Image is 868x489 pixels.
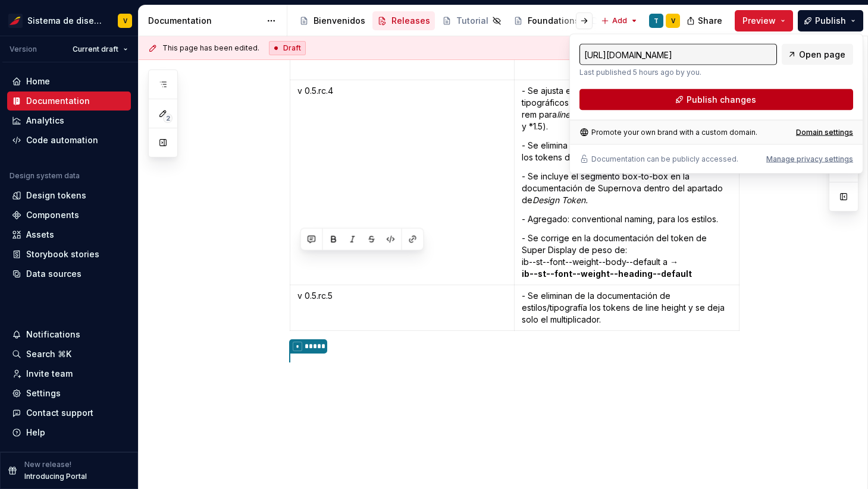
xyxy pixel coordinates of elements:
p: New release! [24,460,71,469]
div: Foundations [528,15,579,27]
button: Help [7,423,131,442]
img: 55604660-494d-44a9-beb2-692398e9940a.png [8,14,23,28]
span: Share [698,15,722,27]
a: Foundations [509,11,584,30]
a: Tutorial [437,11,506,30]
div: V [123,16,127,26]
span: 2 [163,113,173,123]
a: Settings [7,384,131,403]
div: Help [26,427,45,438]
div: Design system data [10,171,80,181]
div: Notifications [26,329,80,340]
em: line-height [557,109,598,119]
div: Data sources [26,268,82,280]
div: V [671,16,675,26]
a: Home [7,72,131,91]
p: v 0.5.rc.4 [297,85,507,97]
div: Assets [26,229,54,241]
span: Open page [799,49,845,61]
span: Preview [742,15,776,27]
button: Current draft [67,41,133,58]
button: Publish changes [579,89,853,111]
button: Notifications [7,325,131,344]
a: Design tokens [7,186,131,205]
a: Documentation [7,92,131,111]
a: Bienvenidos [294,11,370,30]
div: Page tree [294,9,595,33]
em: Design Token. [532,195,588,205]
span: Add [612,16,627,26]
span: This page has been edited. [162,43,259,53]
div: Home [26,75,50,87]
div: Promote your own brand with a custom domain. [579,128,757,137]
a: Data sources [7,264,131,283]
p: - Se elimina el valor duplicado del 400 en los tokens de Supernova. [522,140,732,163]
a: Open page [782,44,853,65]
div: Releases [391,15,430,27]
button: Add [597,12,642,29]
div: Sistema de diseño Iberia [27,15,104,27]
div: T [654,16,659,26]
button: Publish [798,10,863,31]
div: Storybook stories [26,248,99,260]
div: Documentation [26,95,90,107]
span: Draft [283,43,301,53]
a: Releases [372,11,435,30]
p: - Se ajusta en la documentación de estilos tipográficos el error detectado en los valores de rem ... [522,85,732,132]
div: Contact support [26,407,93,419]
a: Domain settings [796,128,853,137]
div: Invite team [26,368,73,380]
div: Components [26,209,79,221]
span: Publish [815,15,846,27]
button: Preview [735,10,793,31]
a: Code automation [7,131,131,150]
span: Current draft [73,45,118,54]
button: Search ⌘K [7,345,131,364]
p: Last published 5 hours ago by you. [579,68,777,77]
p: Documentation can be publicly accessed. [591,154,738,164]
div: Design tokens [26,190,86,201]
div: Bienvenidos [314,15,365,27]
p: - Se incluye el segmento box-to-box en la documentación de Supernova dentro del apartado de [522,171,732,206]
a: Analytics [7,111,131,130]
div: Settings [26,387,61,399]
button: Share [681,10,730,31]
div: Search ⌘K [26,348,71,360]
p: - Se eliminan de la documentación de estilos/tipografía los tokens de line height y se deja solo ... [522,290,732,326]
a: Storybook stories [7,245,131,264]
a: Invite team [7,364,131,383]
button: Contact support [7,403,131,422]
p: v 0.5.rc.5 [297,290,507,302]
div: Documentation [148,15,261,27]
div: Analytics [26,115,64,127]
p: - Agregado: conventional naming, para los estilos. [522,213,732,225]
div: Tutorial [456,15,488,27]
strong: ib--st--font--weight--heading--default [522,269,692,279]
a: Components [7,206,131,225]
button: Manage privacy settings [766,154,853,164]
p: Introducing Portal [24,472,87,481]
a: Assets [7,225,131,244]
div: Version [10,45,37,54]
div: Code automation [26,134,98,146]
button: Sistema de diseño IberiaV [2,8,136,33]
p: - Se corrige en la documentación del token de Super Display de peso de: ib--st--font--weight--bod... [522,232,732,280]
span: Publish changes [687,94,756,106]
